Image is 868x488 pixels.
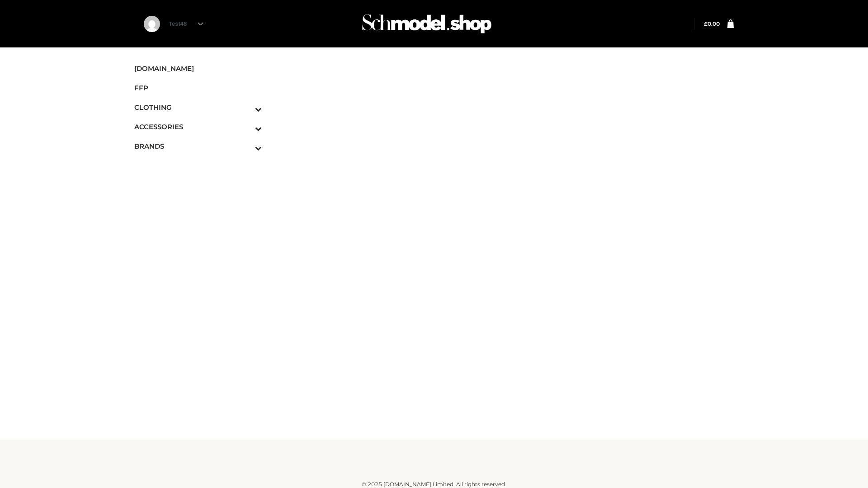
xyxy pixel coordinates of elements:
a: BRANDSToggle Submenu [134,136,262,156]
a: [DOMAIN_NAME] [134,59,262,78]
span: ACCESSORIES [134,122,262,132]
span: £ [704,20,708,27]
span: [DOMAIN_NAME] [134,63,262,74]
bdi: 0.00 [704,20,720,27]
a: Test48 [169,20,203,27]
img: Schmodel Admin 964 [359,6,495,42]
button: Toggle Submenu [230,98,262,117]
span: CLOTHING [134,102,262,113]
span: BRANDS [134,141,262,151]
a: FFP [134,78,262,98]
button: Toggle Submenu [230,117,262,136]
span: FFP [134,83,262,93]
a: £0.00 [704,20,720,27]
a: CLOTHINGToggle Submenu [134,98,262,117]
a: ACCESSORIESToggle Submenu [134,117,262,136]
button: Toggle Submenu [230,136,262,156]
